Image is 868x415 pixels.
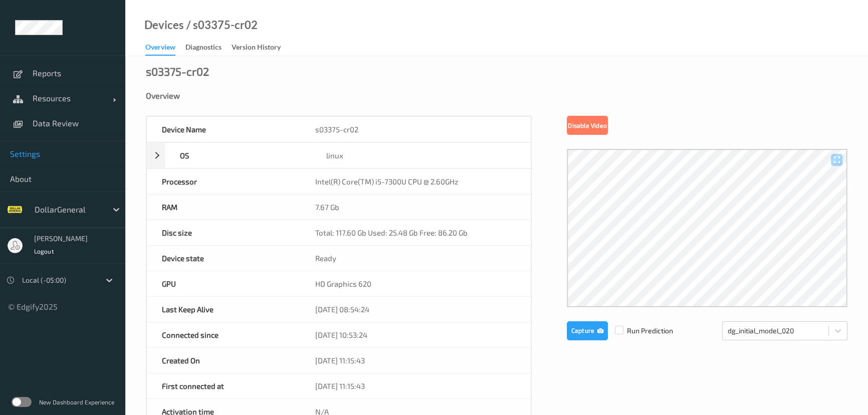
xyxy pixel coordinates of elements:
[300,169,531,194] div: Intel(R) Core(TM) i5-7300U CPU @ 2.60GHz
[145,41,185,56] a: Overview
[147,117,300,142] div: Device Name
[184,20,258,30] div: / s03375-cr02
[185,41,232,55] a: Diagnostics
[608,326,673,336] span: Run Prediction
[147,246,300,271] div: Device state
[165,143,311,168] div: OS
[300,194,531,220] div: 7.67 Gb
[300,246,531,271] div: Ready
[232,42,281,55] div: Version History
[147,194,300,220] div: RAM
[145,42,175,56] div: Overview
[147,348,300,373] div: Created On
[300,322,531,347] div: [DATE] 10:53:24
[147,297,300,322] div: Last Keep Alive
[300,117,531,142] div: s03375-cr02
[146,66,209,76] div: s03375-cr02
[144,20,184,30] a: Devices
[300,348,531,373] div: [DATE] 11:15:43
[147,220,300,245] div: Disc size
[567,321,608,340] button: Capture
[232,41,291,55] a: Version History
[147,373,300,398] div: First connected at
[311,143,531,168] div: linux
[567,116,608,135] button: Disable Video
[147,271,300,296] div: GPU
[146,142,531,168] div: OSlinux
[147,322,300,347] div: Connected since
[300,220,531,245] div: Total: 117.60 Gb Used: 25.48 Gb Free: 86.20 Gb
[300,373,531,398] div: [DATE] 11:15:43
[146,91,847,101] div: Overview
[147,169,300,194] div: Processor
[300,271,531,296] div: HD Graphics 620
[185,42,222,55] div: Diagnostics
[300,297,531,322] div: [DATE] 08:54:24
